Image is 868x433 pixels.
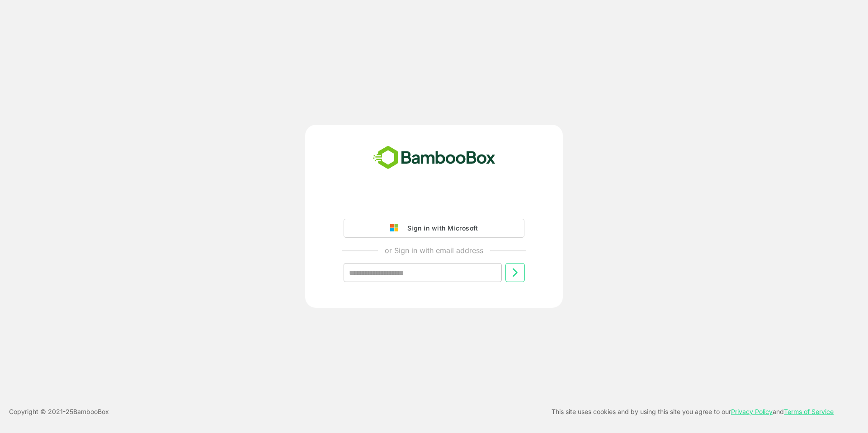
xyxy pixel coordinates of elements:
[344,219,524,238] button: Sign in with Microsoft
[339,193,529,213] iframe: Sign in with Google Button
[9,406,109,417] p: Copyright © 2021- 25 BambooBox
[403,222,478,234] div: Sign in with Microsoft
[390,224,403,232] img: google
[784,408,834,415] a: Terms of Service
[552,406,834,417] p: This site uses cookies and by using this site you agree to our and
[731,408,773,415] a: Privacy Policy
[368,143,500,173] img: bamboobox
[385,245,483,256] p: or Sign in with email address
